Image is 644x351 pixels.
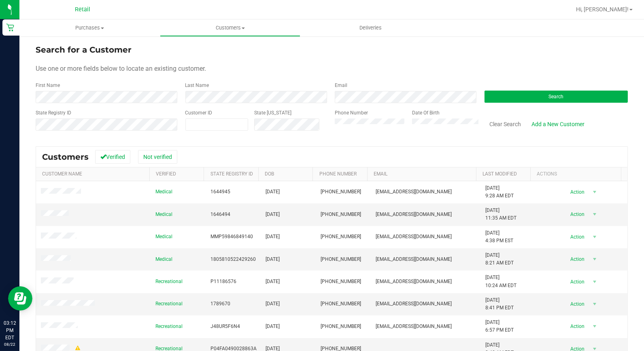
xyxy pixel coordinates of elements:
span: Action [563,254,590,265]
a: Verified [156,171,176,177]
span: Customers [42,152,89,162]
span: Medical [155,256,172,263]
button: Search [485,91,628,103]
span: [DATE] 8:41 PM EDT [486,296,514,312]
span: P11186576 [210,278,236,285]
label: Email [335,82,347,89]
span: [PHONE_NUMBER] [321,300,361,308]
span: Retail [75,6,90,13]
span: [EMAIL_ADDRESS][DOMAIN_NAME] [376,233,452,241]
span: [EMAIL_ADDRESS][DOMAIN_NAME] [376,188,452,196]
a: Purchases [19,19,160,36]
span: select [590,254,600,265]
label: State Registry ID [36,109,71,116]
span: [DATE] 11:35 AM EDT [486,207,517,222]
span: [DATE] 8:21 AM EDT [486,252,514,267]
span: [DATE] [266,300,280,308]
a: Customer Name [42,171,82,177]
span: Recreational [155,300,183,308]
button: Not verified [138,150,177,164]
span: [PHONE_NUMBER] [321,211,361,218]
span: Recreational [155,323,183,330]
label: Phone Number [335,109,368,116]
label: Customer ID [185,109,213,116]
a: Deliveries [300,19,441,36]
span: 1789670 [210,300,230,308]
button: Clear Search [485,117,527,131]
span: Action [563,321,590,332]
a: Last Modified [482,171,517,177]
span: Search for a Customer [36,45,132,55]
label: Last Name [185,82,209,89]
span: select [590,321,600,332]
label: First Name [36,82,60,89]
span: [DATE] 10:24 AM EDT [486,274,517,289]
span: Purchases [19,24,160,32]
span: Medical [155,211,172,218]
span: [PHONE_NUMBER] [321,188,361,196]
a: Email [374,171,387,177]
span: [DATE] [266,278,280,285]
a: State Registry Id [210,171,253,177]
span: [EMAIL_ADDRESS][DOMAIN_NAME] [376,300,452,308]
span: Medical [155,233,172,241]
a: Phone Number [319,171,357,177]
button: Verified [95,150,130,164]
span: [DATE] [266,323,280,330]
span: Medical [155,188,172,196]
span: Hi, [PERSON_NAME]! [576,6,629,13]
iframe: Resource center [8,286,32,311]
span: [EMAIL_ADDRESS][DOMAIN_NAME] [376,278,452,285]
span: [DATE] 6:57 PM EDT [486,319,514,334]
span: [EMAIL_ADDRESS][DOMAIN_NAME] [376,211,452,218]
span: 1646494 [210,211,230,218]
span: [EMAIL_ADDRESS][DOMAIN_NAME] [376,323,452,330]
span: [PHONE_NUMBER] [321,256,361,263]
span: [PHONE_NUMBER] [321,278,361,285]
span: Customers [160,24,300,32]
span: [DATE] [266,188,280,196]
span: MMP59846849140 [210,233,253,241]
div: Actions [537,171,618,177]
span: Recreational [155,278,183,285]
label: Date Of Birth [412,109,440,116]
span: [DATE] 4:38 PM EST [486,229,514,245]
a: Customers [160,19,300,36]
span: Action [563,186,590,198]
span: Deliveries [349,24,393,32]
p: 03:12 PM EDT [4,319,16,341]
span: 1805810522429260 [210,256,256,263]
inline-svg: Retail [6,23,14,32]
span: select [590,276,600,288]
span: [DATE] [266,256,280,263]
span: select [590,231,600,243]
span: J48UR5F6N4 [210,323,240,330]
a: DOB [265,171,274,177]
span: select [590,298,600,310]
span: [PHONE_NUMBER] [321,323,361,330]
span: Search [548,94,563,99]
span: 1644945 [210,188,230,196]
span: Action [563,276,590,288]
p: 08/22 [4,341,16,347]
span: Use one or more fields below to locate an existing customer. [36,65,206,72]
span: [EMAIL_ADDRESS][DOMAIN_NAME] [376,256,452,263]
span: [DATE] [266,233,280,241]
span: select [590,209,600,220]
span: Action [563,298,590,310]
span: [DATE] [266,211,280,218]
a: Add a New Customer [527,117,590,131]
span: [PHONE_NUMBER] [321,233,361,241]
label: State [US_STATE] [254,109,291,116]
span: Action [563,209,590,220]
span: select [590,186,600,198]
span: Action [563,231,590,243]
span: [DATE] 9:28 AM EDT [486,184,514,200]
